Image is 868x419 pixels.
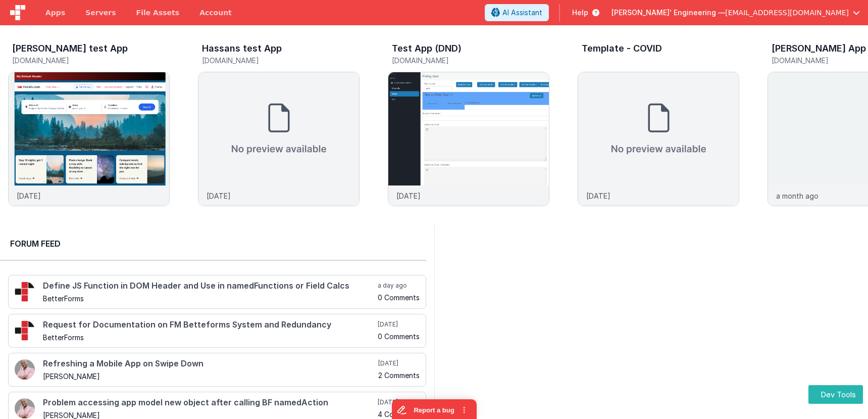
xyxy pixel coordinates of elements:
img: 411_2.png [15,398,35,418]
p: a month ago [776,191,819,201]
h5: [DOMAIN_NAME] [202,57,360,64]
p: [DATE] [396,191,421,201]
span: Help [572,8,588,18]
h5: a day ago [378,282,420,290]
h3: [PERSON_NAME] App [772,43,866,54]
h5: [DOMAIN_NAME] [392,57,549,64]
a: Define JS Function in DOM Header and Use in namedFunctions or Field Calcs BetterForms a day ago 0... [8,275,426,309]
button: AI Assistant [485,4,549,21]
img: 295_2.png [15,282,35,302]
a: Refreshing a Mobile App on Swipe Down [PERSON_NAME] [DATE] 2 Comments [8,353,426,387]
h3: Test App (DND) [392,43,462,54]
h4: Problem accessing app model new object after calling BF namedAction [43,398,376,407]
p: [DATE] [586,191,610,201]
h5: 2 Comments [378,371,420,379]
h5: [DOMAIN_NAME] [12,57,170,64]
img: 295_2.png [15,320,35,341]
h3: [PERSON_NAME] test App [12,43,128,54]
button: [PERSON_NAME]' Engineering — [EMAIL_ADDRESS][DOMAIN_NAME] [611,8,860,18]
span: Apps [45,8,65,18]
h5: [PERSON_NAME] [43,373,376,380]
h3: Hassans test App [202,43,282,54]
h4: Request for Documentation on FM Betteforms System and Redundancy [43,320,376,330]
p: [DATE] [207,191,231,201]
span: Servers [85,8,116,18]
h5: [PERSON_NAME] [43,411,376,419]
img: 411_2.png [15,359,35,380]
button: Dev Tools [808,385,863,404]
h5: 0 Comments [378,333,420,340]
h3: Template - COVID [582,43,662,54]
span: File Assets [136,8,180,18]
a: Request for Documentation on FM Betteforms System and Redundancy BetterForms [DATE] 0 Comments [8,314,426,348]
span: AI Assistant [502,8,542,18]
h5: [DATE] [378,359,420,367]
h5: [DATE] [378,398,420,406]
h2: Forum Feed [10,238,416,250]
h5: [DATE] [378,320,420,329]
h5: 0 Comments [378,294,420,301]
h5: 4 Comments [378,410,420,418]
h5: BetterForms [43,295,376,302]
h4: Refreshing a Mobile App on Swipe Down [43,359,376,368]
h4: Define JS Function in DOM Header and Use in namedFunctions or Field Calcs [43,282,376,291]
h5: BetterForms [43,334,376,341]
span: [EMAIL_ADDRESS][DOMAIN_NAME] [725,8,849,18]
span: [PERSON_NAME]' Engineering — [611,8,725,18]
